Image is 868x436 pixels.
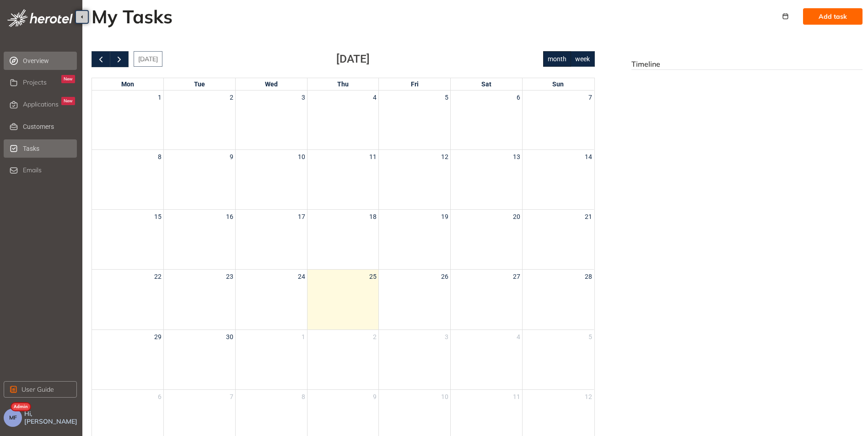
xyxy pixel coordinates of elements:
a: September 22, 2025 [152,270,163,283]
td: September 16, 2025 [164,210,236,270]
button: [DATE] [134,51,162,67]
a: October 2, 2025 [371,330,378,344]
a: October 5, 2025 [587,330,594,344]
a: September 28, 2025 [583,270,594,283]
span: Emails [23,166,42,174]
button: User Guide [4,381,77,398]
span: Hi, [PERSON_NAME] [24,410,79,425]
td: September 28, 2025 [522,270,594,330]
a: September 15, 2025 [152,210,163,223]
h2: My Tasks [92,5,777,27]
button: Add task [803,8,863,25]
span: Projects [23,79,47,86]
a: October 11, 2025 [511,390,522,404]
a: September 26, 2025 [439,270,450,283]
td: September 14, 2025 [522,150,594,210]
a: October 12, 2025 [583,390,594,404]
td: September 30, 2025 [164,330,236,389]
a: September 21, 2025 [583,210,594,223]
a: September 12, 2025 [439,150,450,164]
a: September 27, 2025 [511,270,522,283]
a: September 19, 2025 [439,210,450,223]
a: Friday [409,78,421,90]
td: October 4, 2025 [451,330,523,389]
td: September 6, 2025 [451,90,523,150]
div: New [61,75,75,83]
span: Timeline [631,59,660,69]
span: Customers [23,117,75,136]
a: September 18, 2025 [367,210,378,223]
a: September 24, 2025 [296,270,307,283]
td: September 3, 2025 [235,90,307,150]
a: September 14, 2025 [583,150,594,164]
a: September 25, 2025 [367,270,378,283]
a: September 1, 2025 [156,90,163,104]
button: Next month [110,51,129,67]
a: September 20, 2025 [511,210,522,223]
td: September 9, 2025 [164,150,236,210]
td: September 27, 2025 [451,270,523,330]
td: September 17, 2025 [235,210,307,270]
a: Tuesday [192,78,207,90]
td: September 4, 2025 [307,90,379,150]
div: New [61,97,75,105]
a: October 9, 2025 [371,390,378,404]
a: Sunday [550,78,566,90]
button: MF [4,409,22,427]
a: September 3, 2025 [300,90,307,104]
a: September 17, 2025 [296,210,307,223]
a: September 9, 2025 [228,150,235,164]
td: September 21, 2025 [522,210,594,270]
a: October 8, 2025 [300,390,307,404]
span: Tasks [23,139,75,158]
td: September 25, 2025 [307,270,379,330]
td: October 1, 2025 [235,330,307,389]
td: September 18, 2025 [307,210,379,270]
a: October 7, 2025 [228,390,235,404]
a: Wednesday [263,78,280,90]
span: Add task [819,11,847,21]
button: month [543,51,571,67]
td: September 13, 2025 [451,150,523,210]
span: Applications [23,101,59,108]
span: Overview [23,52,75,70]
td: September 19, 2025 [379,210,451,270]
a: September 7, 2025 [587,90,594,104]
td: September 24, 2025 [235,270,307,330]
a: September 29, 2025 [152,330,163,344]
a: September 4, 2025 [371,90,378,104]
td: September 20, 2025 [451,210,523,270]
a: September 23, 2025 [224,270,235,283]
td: September 2, 2025 [164,90,236,150]
a: October 4, 2025 [515,330,522,344]
td: September 22, 2025 [92,270,164,330]
a: September 16, 2025 [224,210,235,223]
td: September 7, 2025 [522,90,594,150]
td: October 3, 2025 [379,330,451,389]
a: October 3, 2025 [443,330,450,344]
a: October 10, 2025 [439,390,450,404]
td: September 15, 2025 [92,210,164,270]
a: September 30, 2025 [224,330,235,344]
a: October 6, 2025 [156,390,163,404]
button: Previous month [92,51,110,67]
a: September 2, 2025 [228,90,235,104]
td: September 11, 2025 [307,150,379,210]
a: September 6, 2025 [515,90,522,104]
a: September 11, 2025 [367,150,378,164]
a: Saturday [480,78,493,90]
a: October 1, 2025 [300,330,307,344]
a: September 5, 2025 [443,90,450,104]
a: Thursday [335,78,350,90]
td: September 8, 2025 [92,150,164,210]
td: September 23, 2025 [164,270,236,330]
a: Monday [119,78,136,90]
h2: [DATE] [336,50,370,68]
a: September 8, 2025 [156,150,163,164]
button: week [571,51,594,67]
img: logo [7,9,73,27]
td: September 10, 2025 [235,150,307,210]
td: September 1, 2025 [92,90,164,150]
a: September 10, 2025 [296,150,307,164]
td: September 5, 2025 [379,90,451,150]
